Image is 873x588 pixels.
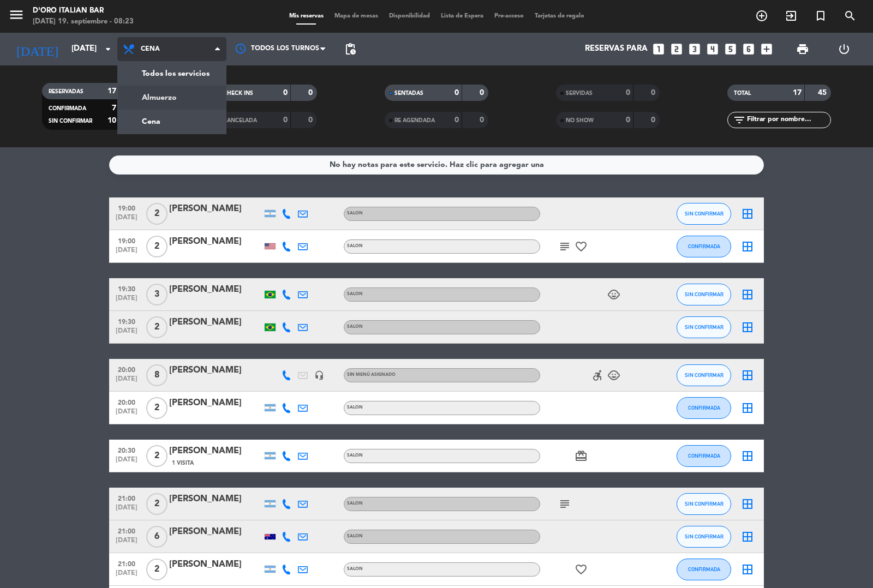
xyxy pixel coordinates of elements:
[112,104,116,112] strong: 7
[284,13,329,19] span: Mis reservas
[688,566,720,572] span: CONFIRMADA
[347,567,363,571] span: SALON
[146,284,168,305] span: 3
[677,493,731,515] button: SIN CONFIRMAR
[347,373,396,377] span: Sin menú asignado
[113,234,140,247] span: 19:00
[314,370,324,380] i: headset_mic
[347,244,363,248] span: SALON
[741,288,754,301] i: border_all
[223,91,253,96] span: CHECK INS
[101,43,115,56] i: arrow_drop_down
[113,327,140,340] span: [DATE]
[591,369,604,382] i: accessible_forward
[741,369,754,382] i: border_all
[49,106,86,111] span: CONFIRMADA
[347,211,363,215] span: SALON
[169,202,262,216] div: [PERSON_NAME]
[329,13,384,19] span: Mapa de mesas
[626,116,630,124] strong: 0
[308,116,315,124] strong: 0
[169,283,262,297] div: [PERSON_NAME]
[651,89,657,97] strong: 0
[308,89,315,97] strong: 0
[146,203,168,225] span: 2
[677,445,731,467] button: CONFIRMADA
[118,62,226,86] a: Todos los servicios
[688,405,720,411] span: CONFIRMADA
[455,116,459,124] strong: 0
[677,203,731,225] button: SIN CONFIRMAR
[113,524,140,537] span: 21:00
[677,316,731,338] button: SIN CONFIRMAR
[169,235,262,249] div: [PERSON_NAME]
[146,364,168,386] span: 8
[814,9,827,22] i: turned_in_not
[677,397,731,419] button: CONFIRMADA
[146,236,168,257] span: 2
[741,497,754,511] i: border_all
[734,91,751,96] span: TOTAL
[585,44,648,54] span: Reservas para
[113,537,140,549] span: [DATE]
[669,42,684,56] i: looks_two
[113,569,140,582] span: [DATE]
[113,201,140,214] span: 19:00
[8,37,66,61] i: [DATE]
[685,372,723,378] span: SIN CONFIRMAR
[113,363,140,375] span: 20:00
[394,118,435,123] span: RE AGENDADA
[169,396,262,410] div: [PERSON_NAME]
[741,401,754,415] i: border_all
[455,89,459,97] strong: 0
[793,89,802,97] strong: 17
[113,214,140,226] span: [DATE]
[146,397,168,419] span: 2
[113,375,140,388] span: [DATE]
[760,42,774,56] i: add_box
[687,42,702,56] i: looks_3
[113,395,140,408] span: 20:00
[394,91,423,96] span: SENTADAS
[347,453,363,458] span: SALON
[677,559,731,580] button: CONFIRMADA
[755,9,768,22] i: add_circle_outline
[529,13,590,19] span: Tarjetas de regalo
[146,526,168,548] span: 6
[435,13,489,19] span: Lista de Espera
[558,240,571,253] i: subject
[113,456,140,469] span: [DATE]
[651,116,657,124] strong: 0
[113,504,140,517] span: [DATE]
[685,501,723,507] span: SIN CONFIRMAR
[33,16,134,27] div: [DATE] 19. septiembre - 08:23
[723,42,738,56] i: looks_5
[823,33,865,65] div: LOG OUT
[347,501,363,506] span: SALON
[741,207,754,220] i: border_all
[169,444,262,458] div: [PERSON_NAME]
[113,408,140,421] span: [DATE]
[113,282,140,295] span: 19:30
[49,89,83,94] span: RESERVADAS
[347,405,363,410] span: SALON
[607,288,620,301] i: child_care
[169,315,262,329] div: [PERSON_NAME]
[575,449,588,463] i: card_giftcard
[113,491,140,504] span: 21:00
[384,13,435,19] span: Disponibilidad
[146,445,168,467] span: 2
[785,9,798,22] i: exit_to_app
[741,321,754,334] i: border_all
[8,7,25,27] button: menu
[118,86,226,110] a: Almuerzo
[169,363,262,377] div: [PERSON_NAME]
[575,563,588,576] i: favorite_border
[607,369,620,382] i: child_care
[223,118,257,123] span: CANCELADA
[685,533,723,539] span: SIN CONFIRMAR
[489,13,529,19] span: Pre-acceso
[677,284,731,305] button: SIN CONFIRMAR
[566,91,593,96] span: SERVIDAS
[741,240,754,253] i: border_all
